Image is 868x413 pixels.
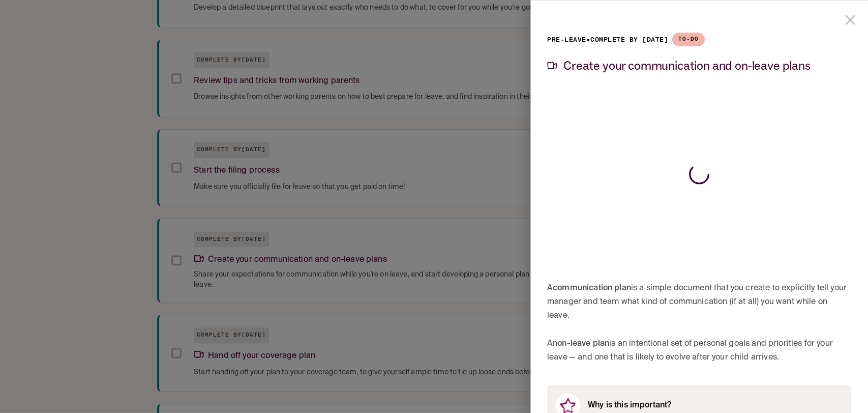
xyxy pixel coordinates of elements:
p: A is a simple document that you create to explicitly tell your manager and team what kind of comm... [547,282,851,323]
strong: on-leave plan [557,340,609,348]
button: close drawer [837,7,863,33]
h6: Why is this important? [588,401,671,410]
span: To-do [672,33,705,46]
strong: communication plan [553,284,631,292]
h2: Create your communication and on-leave plans [563,59,811,72]
p: Pre-leave • Complete by [DATE] [547,33,668,47]
p: An is an intentional set of personal goals and priorities for your leave — and one that is likely... [547,337,851,365]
